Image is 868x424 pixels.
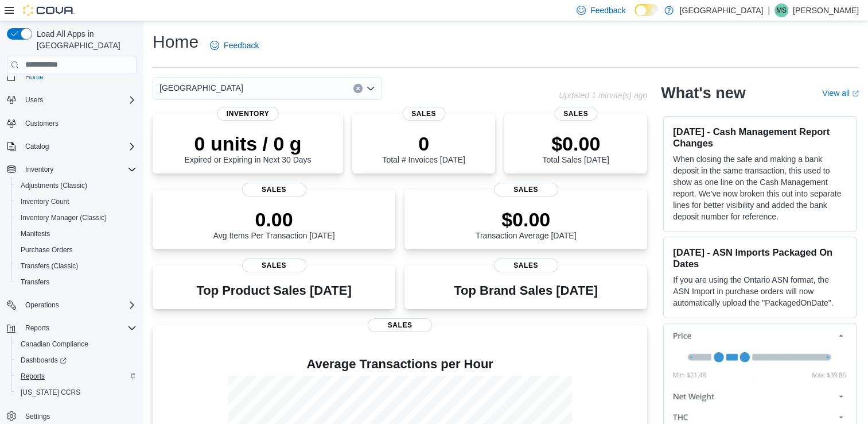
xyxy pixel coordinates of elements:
[454,284,598,298] h3: Top Brand Sales [DATE]
[21,321,54,335] button: Reports
[242,183,306,196] span: Sales
[185,132,312,155] p: 0 units / 0 g
[11,194,141,210] button: Inventory Count
[16,337,137,351] span: Canadian Compliance
[542,132,609,164] div: Total Sales [DATE]
[21,116,137,130] span: Customers
[224,40,259,51] span: Feedback
[205,34,263,57] a: Feedback
[21,356,67,365] span: Dashboards
[673,126,847,149] h3: [DATE] - Cash Management Report Changes
[353,84,363,93] button: Clear input
[23,5,75,16] img: Cova
[16,275,54,289] a: Transfers
[25,165,53,174] span: Inventory
[25,412,50,421] span: Settings
[16,386,85,399] a: [US_STATE] CCRS
[21,70,137,84] span: Home
[11,258,141,274] button: Transfers (Classic)
[21,163,137,176] span: Inventory
[21,181,87,190] span: Adjustments (Classic)
[21,163,58,176] button: Inventory
[11,226,141,242] button: Manifests
[2,138,141,155] button: Catalog
[11,178,141,194] button: Adjustments (Classic)
[21,388,80,397] span: [US_STATE] CCRS
[16,337,93,351] a: Canadian Compliance
[11,368,141,384] button: Reports
[21,261,78,271] span: Transfers (Classic)
[16,259,137,273] span: Transfers (Classic)
[21,93,137,107] span: Users
[21,372,45,381] span: Reports
[16,227,137,241] span: Manifests
[673,153,847,222] p: When closing the safe and making a bank deposit in the same transaction, this used to show as one...
[213,208,335,231] p: 0.00
[11,352,141,368] a: Dashboards
[635,4,659,16] input: Dark Mode
[21,70,48,84] a: Home
[153,30,198,53] h1: Home
[368,318,432,332] span: Sales
[11,336,141,352] button: Canadian Compliance
[382,132,465,164] div: Total # Invoices [DATE]
[793,3,859,17] p: [PERSON_NAME]
[21,229,50,238] span: Manifests
[21,277,49,287] span: Transfers
[25,95,43,105] span: Users
[382,132,465,155] p: 0
[16,179,137,192] span: Adjustments (Classic)
[25,323,49,333] span: Reports
[16,211,111,225] a: Inventory Manager (Classic)
[673,274,847,309] p: If you are using the Ontario ASN format, the ASN Import in purchase orders will now automatically...
[2,407,141,424] button: Settings
[21,140,53,153] button: Catalog
[217,107,279,121] span: Inventory
[590,5,625,16] span: Feedback
[21,140,137,153] span: Catalog
[11,210,141,226] button: Inventory Manager (Classic)
[822,88,859,98] a: View allExternal link
[21,213,107,222] span: Inventory Manager (Classic)
[21,298,64,312] button: Operations
[679,3,763,17] p: [GEOGRAPHIC_DATA]
[402,107,445,121] span: Sales
[494,259,558,272] span: Sales
[494,183,558,196] span: Sales
[476,208,577,231] p: $0.00
[476,208,577,240] div: Transaction Average [DATE]
[11,274,141,290] button: Transfers
[16,227,55,241] a: Manifests
[11,384,141,400] button: [US_STATE] CCRS
[21,298,137,312] span: Operations
[242,259,306,272] span: Sales
[21,117,63,130] a: Customers
[16,211,137,225] span: Inventory Manager (Classic)
[673,246,847,269] h3: [DATE] - ASN Imports Packaged On Dates
[2,115,141,132] button: Customers
[11,242,141,258] button: Purchase Orders
[16,369,137,383] span: Reports
[25,142,49,151] span: Catalog
[32,28,137,51] span: Load All Apps in [GEOGRAPHIC_DATA]
[196,284,351,298] h3: Top Product Sales [DATE]
[2,320,141,336] button: Reports
[559,91,647,100] p: Updated 1 minute(s) ago
[16,195,137,209] span: Inventory Count
[21,321,137,335] span: Reports
[159,81,243,95] span: [GEOGRAPHIC_DATA]
[16,243,77,257] a: Purchase Orders
[2,68,141,85] button: Home
[21,340,88,349] span: Canadian Compliance
[542,132,609,155] p: $0.00
[25,300,59,310] span: Operations
[21,408,137,423] span: Settings
[2,161,141,178] button: Inventory
[768,3,770,17] p: |
[162,357,638,371] h4: Average Transactions per Hour
[16,195,74,209] a: Inventory Count
[16,179,92,192] a: Adjustments (Classic)
[213,208,335,240] div: Avg Items Per Transaction [DATE]
[16,369,49,383] a: Reports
